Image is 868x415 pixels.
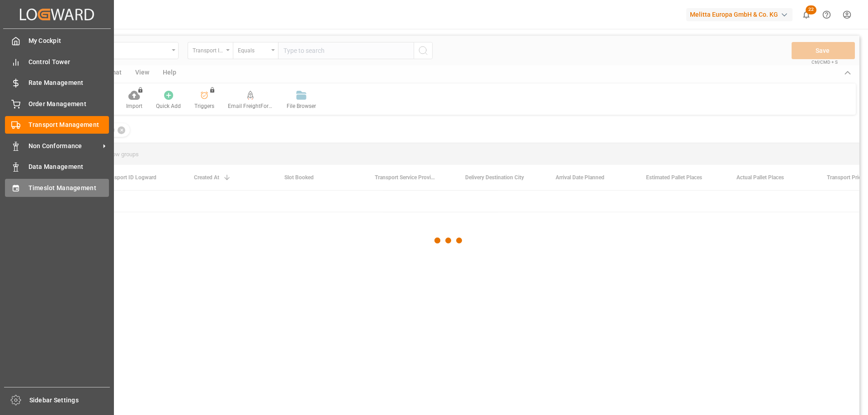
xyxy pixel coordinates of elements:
[796,5,816,25] button: show 22 new notifications
[28,120,109,130] span: Transport Management
[28,183,109,193] span: Timeslot Management
[28,141,100,151] span: Non Conformance
[28,78,109,88] span: Rate Management
[5,74,109,92] a: Rate Management
[816,5,837,25] button: Help Center
[28,57,109,67] span: Control Tower
[28,36,109,46] span: My Cockpit
[5,53,109,70] a: Control Tower
[5,179,109,196] a: Timeslot Management
[5,158,109,176] a: Data Management
[28,162,109,172] span: Data Management
[5,95,109,112] a: Order Management
[686,8,793,21] div: Melitta Europa GmbH & Co. KG
[686,6,796,23] button: Melitta Europa GmbH & Co. KG
[806,5,816,14] span: 22
[5,32,109,50] a: My Cockpit
[28,99,109,109] span: Order Management
[29,396,110,405] span: Sidebar Settings
[5,116,109,134] a: Transport Management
